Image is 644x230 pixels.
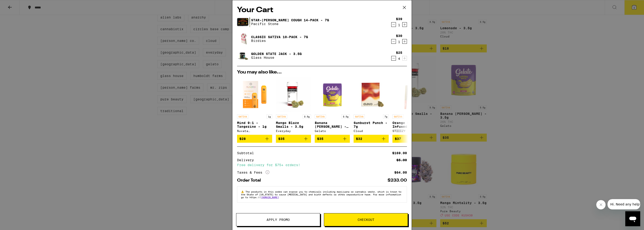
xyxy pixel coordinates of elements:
[315,77,350,135] a: Open page for Banana Runtz - 3.5g from Gelato
[241,190,401,199] span: The products in this order can expose you to chemicals including marijuana or cannabis smoke, whi...
[276,77,311,135] a: Open page for Mango Blaze Smalls - 3.5g from Everyday
[267,218,290,221] span: Apply Promo
[276,121,311,128] p: Mango Blaze Smalls - 3.5g
[402,39,407,44] button: Increment
[354,77,389,112] img: Cloud - Sunburst Punch - 7g
[303,114,311,119] p: 3.5g
[396,17,402,21] div: $39
[237,77,272,135] a: Open page for Mind 9:1 - Tangerine - 1g from Nuvata (CA)
[237,129,272,132] div: Nuvata ([GEOGRAPHIC_DATA])
[251,35,308,39] a: Classic Sativa 10-Pack - 7g
[396,57,402,61] div: 4
[276,77,311,112] img: Everyday - Mango Blaze Smalls - 3.5g
[392,151,407,155] div: $169.00
[315,129,350,132] div: Gelato
[354,77,389,135] a: Open page for Sunburst Punch - 7g from Cloud
[315,135,350,143] button: Add to bag
[356,137,362,141] span: $32
[607,199,640,209] iframe: Message from company
[251,39,308,43] p: Birdies
[625,211,640,226] iframe: Button to launch messaging window
[396,51,402,55] div: $25
[237,178,264,183] div: Order Total
[396,34,402,38] div: $30
[237,77,272,112] img: Nuvata (CA) - Mind 9:1 - Tangerine - 1g
[402,56,407,61] button: Increment
[251,56,302,59] p: Glass House
[239,137,246,141] span: $28
[261,196,279,199] a: [DOMAIN_NAME]
[354,135,389,143] button: Add to bag
[276,129,311,132] div: Everyday
[278,137,285,141] span: $35
[354,129,389,132] div: Cloud
[402,22,407,27] button: Increment
[392,129,428,132] div: STIIIZY
[396,23,402,27] div: 1
[276,135,311,143] button: Add to bag
[383,114,389,119] p: 7g
[391,22,396,27] button: Decrement
[354,114,365,119] p: SATIVA
[237,121,272,128] p: Mind 9:1 - Tangerine - 1g
[388,178,407,183] div: $233.00
[392,135,428,143] button: Add to bag
[237,135,272,143] button: Add to bag
[237,163,407,167] div: Free delivery for $75+ orders!
[237,170,269,175] div: Taxes & Fees
[236,213,320,226] button: Apply Promo
[392,77,428,135] a: Open page for Orange Sunset Infused 5-Pack - 2.5g from STIIIZY
[391,56,396,61] button: Decrement
[237,70,407,75] h2: You may also like...
[237,32,250,45] img: Classic Sativa 10-Pack - 7g
[392,77,428,112] img: STIIIZY - Orange Sunset Infused 5-Pack - 2.5g
[237,49,250,62] img: Golden State Jack - 3.5g
[341,114,350,119] p: 3.5g
[396,40,402,44] div: 1
[237,114,248,119] p: SATIVA
[251,52,302,56] a: Golden State Jack - 3.5g
[392,114,404,119] p: SATIVA
[237,5,407,15] h2: Your Cart
[251,22,329,26] p: Pacific Stone
[394,171,407,174] div: $64.00
[396,158,407,162] div: $5.00
[391,39,396,44] button: Decrement
[241,190,245,193] span: ⚠️
[596,200,606,209] iframe: Close message
[276,114,287,119] p: SATIVA
[324,213,408,226] button: Checkout
[317,137,323,141] span: $35
[237,15,250,29] img: Star-berry Cough 14-Pack - 7g
[354,121,389,128] p: Sunburst Punch - 7g
[392,121,428,128] p: Orange Sunset Infused 5-Pack - 2.5g
[315,114,326,119] p: SATIVA
[267,114,272,119] p: 1g
[237,151,257,155] div: Subtotal
[315,77,350,112] img: Gelato - Banana Runtz - 3.5g
[237,158,257,162] div: Delivery
[251,18,329,22] a: Star-[PERSON_NAME] Cough 14-Pack - 7g
[3,3,34,7] span: Hi. Need any help?
[358,218,374,221] span: Checkout
[395,137,401,141] span: $37
[315,121,350,128] p: Banana [PERSON_NAME] - 3.5g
